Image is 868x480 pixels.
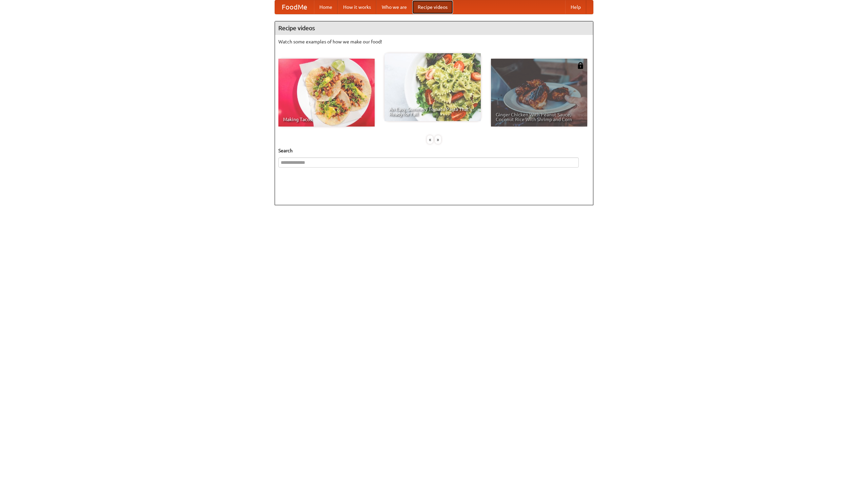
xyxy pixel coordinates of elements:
div: « [427,135,433,144]
a: An Easy, Summery Tomato Pasta That's Ready for Fall [384,53,481,121]
span: Making Tacos [283,117,370,122]
a: FoodMe [275,0,314,14]
p: Watch some examples of how we make our food! [278,38,590,45]
h5: Search [278,147,590,154]
a: How it works [338,0,376,14]
a: Home [314,0,338,14]
div: » [435,135,441,144]
h4: Recipe videos [275,21,593,35]
a: Recipe videos [412,0,453,14]
a: Who we are [376,0,412,14]
a: Help [565,0,586,14]
span: An Easy, Summery Tomato Pasta That's Ready for Fall [389,107,476,116]
a: Making Tacos [278,59,375,127]
img: 483408.png [577,62,584,69]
